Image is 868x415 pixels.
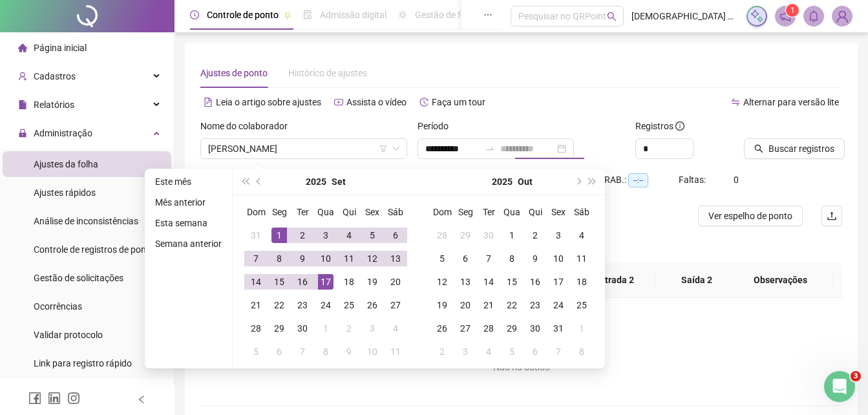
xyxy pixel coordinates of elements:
[458,344,473,359] div: 3
[570,224,593,247] td: 2025-10-04
[551,297,566,313] div: 24
[477,200,500,224] th: Ter
[384,340,407,363] td: 2025-10-11
[303,10,312,19] span: file-done
[248,321,264,336] div: 28
[808,10,820,22] span: bell
[288,68,367,78] span: Histórico de ajustes
[137,395,146,404] span: left
[34,71,76,81] span: Cadastros
[570,200,593,224] th: Sáb
[318,228,333,243] div: 3
[454,200,477,224] th: Seg
[607,12,617,21] span: search
[570,270,593,293] td: 2025-10-18
[481,274,496,290] div: 14
[337,340,361,363] td: 2025-10-09
[708,209,792,223] span: Ver espelho de ponto
[481,251,496,266] div: 7
[34,273,123,283] span: Gestão de solicitações
[361,317,384,340] td: 2025-10-03
[18,72,27,81] span: user-add
[295,297,310,313] div: 23
[779,10,791,22] span: notification
[824,371,855,402] iframe: Intercom live chat
[34,358,132,368] span: Link para registro rápido
[430,224,454,247] td: 2025-09-28
[365,344,380,359] div: 10
[571,169,585,195] button: next-year
[432,97,485,107] span: Faça um tour
[314,247,337,270] td: 2025-09-10
[337,317,361,340] td: 2025-10-02
[388,321,403,336] div: 4
[271,321,287,336] div: 29
[434,297,450,313] div: 19
[314,224,337,247] td: 2025-09-03
[392,145,400,153] span: down
[588,173,679,187] div: H. TRAB.:
[434,274,450,290] div: 12
[454,224,477,247] td: 2025-09-29
[384,317,407,340] td: 2025-10-04
[573,262,655,298] th: Entrada 2
[361,224,384,247] td: 2025-09-05
[430,340,454,363] td: 2025-11-02
[291,317,314,340] td: 2025-09-30
[248,274,264,290] div: 14
[570,317,593,340] td: 2025-11-01
[547,340,570,363] td: 2025-11-07
[434,321,450,336] div: 26
[481,344,496,359] div: 4
[754,144,763,153] span: search
[379,145,387,153] span: filter
[244,200,268,224] th: Dom
[434,344,450,359] div: 2
[419,98,429,107] span: history
[295,228,310,243] div: 2
[18,100,27,109] span: file
[524,340,547,363] td: 2025-11-06
[415,10,480,20] span: Gestão de férias
[547,293,570,317] td: 2025-10-24
[500,200,524,224] th: Qua
[734,175,739,185] span: 0
[631,9,739,23] span: [DEMOGRAPHIC_DATA] PRATA - DMZ ADMINISTRADORA
[790,6,795,15] span: 1
[271,297,287,313] div: 22
[67,392,80,405] span: instagram
[547,317,570,340] td: 2025-10-31
[337,247,361,270] td: 2025-09-11
[481,228,496,243] div: 30
[504,321,520,336] div: 29
[698,206,803,226] button: Ver espelho de ponto
[500,270,524,293] td: 2025-10-15
[34,128,92,138] span: Administração
[430,270,454,293] td: 2025-10-12
[768,142,834,156] span: Buscar registros
[320,10,386,20] span: Admissão digital
[318,251,333,266] div: 10
[454,247,477,270] td: 2025-10-06
[271,274,287,290] div: 15
[318,274,333,290] div: 17
[216,97,321,107] span: Leia o artigo sobre ajustes
[547,200,570,224] th: Sex
[434,251,450,266] div: 5
[524,200,547,224] th: Qui
[252,169,266,195] button: prev-year
[48,392,61,405] span: linkedin
[314,317,337,340] td: 2025-10-01
[291,247,314,270] td: 2025-09-09
[384,247,407,270] td: 2025-09-13
[248,228,264,243] div: 31
[291,340,314,363] td: 2025-10-07
[477,247,500,270] td: 2025-10-07
[291,200,314,224] th: Ter
[361,270,384,293] td: 2025-09-19
[518,169,533,195] button: month panel
[655,262,737,298] th: Saída 2
[586,169,600,195] button: super-next-year
[570,340,593,363] td: 2025-11-08
[388,344,403,359] div: 11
